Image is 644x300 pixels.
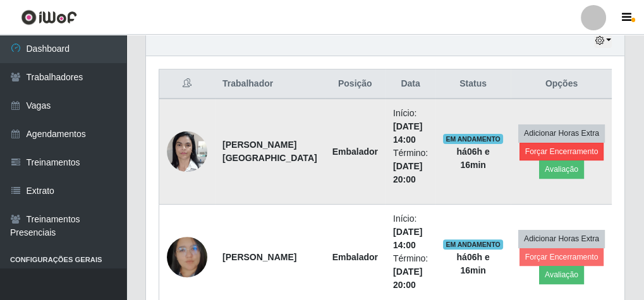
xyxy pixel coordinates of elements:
[215,69,325,99] th: Trabalhador
[519,248,604,266] button: Forçar Encerramento
[518,230,605,248] button: Adicionar Horas Extra
[167,231,207,283] img: 1718418094878.jpeg
[518,124,605,142] button: Adicionar Horas Extra
[167,124,207,178] img: 1694453372238.jpeg
[393,161,422,184] time: [DATE] 20:00
[325,69,386,99] th: Posição
[222,252,296,262] strong: [PERSON_NAME]
[332,147,378,157] strong: Embalador
[21,9,77,25] img: CoreUI Logo
[393,267,422,290] time: [DATE] 20:00
[393,227,422,250] time: [DATE] 14:00
[539,266,584,284] button: Avaliação
[435,69,511,99] th: Status
[386,69,435,99] th: Data
[443,134,503,144] span: EM ANDAMENTO
[456,147,489,170] strong: há 06 h e 16 min
[456,252,489,275] strong: há 06 h e 16 min
[393,147,428,186] li: Término:
[393,107,428,147] li: Início:
[393,252,428,292] li: Término:
[443,239,503,249] span: EM ANDAMENTO
[519,143,604,160] button: Forçar Encerramento
[332,252,378,262] strong: Embalador
[511,69,613,99] th: Opções
[393,121,422,145] time: [DATE] 14:00
[393,212,428,252] li: Início:
[222,140,317,163] strong: [PERSON_NAME][GEOGRAPHIC_DATA]
[539,160,584,178] button: Avaliação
